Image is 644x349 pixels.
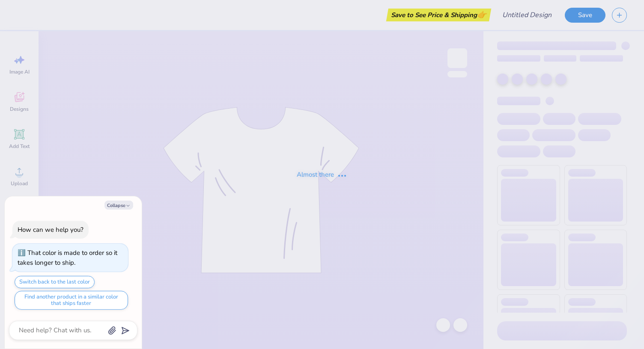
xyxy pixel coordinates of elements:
div: Almost there [297,170,347,180]
button: Switch back to the last color [15,276,95,288]
div: How can we help you? [18,225,83,234]
button: Find another product in a similar color that ships faster [15,291,128,310]
button: Collapse [104,201,133,210]
div: That color is made to order so it takes longer to ship. [18,248,117,267]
